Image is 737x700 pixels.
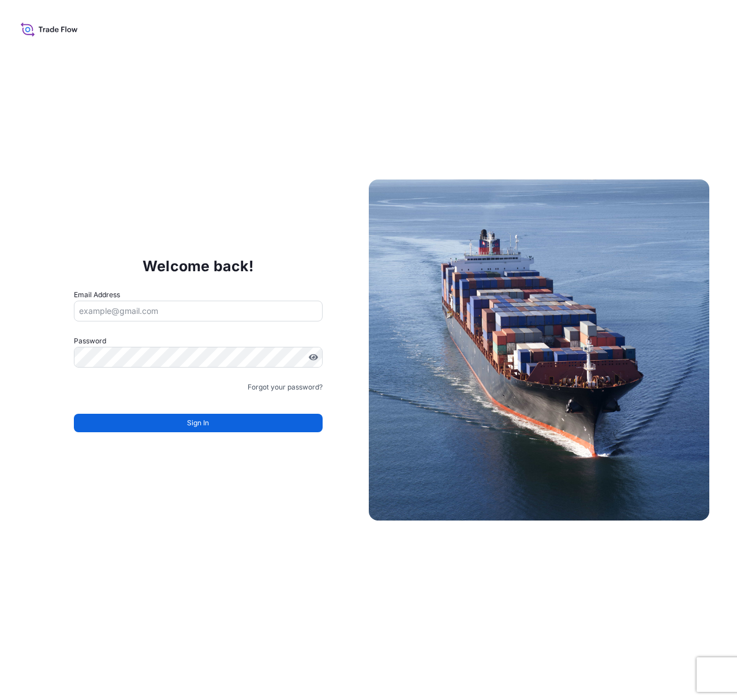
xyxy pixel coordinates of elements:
button: Show password [309,353,318,362]
label: Password [74,335,323,347]
a: Forgot your password? [248,381,323,393]
img: Ship illustration [369,179,710,521]
span: Sign In [187,417,209,429]
button: Sign In [74,414,323,432]
p: Welcome back! [143,257,254,275]
input: example@gmail.com [74,301,323,321]
label: Email Address [74,289,120,301]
